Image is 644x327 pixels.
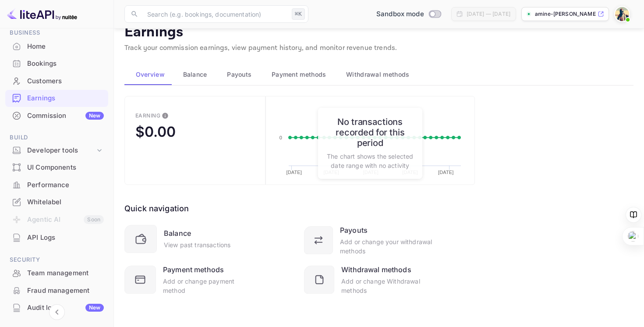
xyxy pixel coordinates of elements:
div: Balance [164,228,191,238]
div: Whitelabel [5,194,108,211]
div: Home [27,42,104,52]
div: Commission [27,111,104,121]
div: Bookings [5,55,108,72]
a: Whitelabel [5,194,108,210]
div: Payment methods [163,264,224,275]
span: Payouts [227,69,251,80]
span: Build [5,133,108,142]
div: Fraud management [5,282,108,299]
img: Amine Saoudi-Hassani [615,7,629,21]
span: Sandbox mode [376,9,424,19]
div: Customers [5,73,108,90]
div: Earning [135,112,160,119]
div: API Logs [5,229,108,246]
div: CommissionNew [5,107,108,124]
div: New [85,304,104,312]
h6: No transactions recorded for this period [327,117,414,148]
img: LiteAPI logo [7,7,77,21]
div: Customers [27,76,104,86]
div: Earnings [5,90,108,107]
a: Fraud management [5,282,108,299]
div: ⌘K [292,8,305,20]
text: 0 [279,135,282,140]
p: amine-[PERSON_NAME]-l... [535,10,596,18]
div: Add or change your withdrawal methods [340,237,433,256]
div: Switch to Production mode [373,9,444,19]
div: [DATE] — [DATE] [467,10,510,18]
div: Audit logsNew [5,299,108,316]
a: Earnings [5,90,108,106]
div: scrollable auto tabs example [124,64,633,85]
a: CommissionNew [5,107,108,124]
span: Balance [183,69,207,80]
div: UI Components [27,163,104,173]
a: Customers [5,73,108,89]
div: Earnings [27,93,104,103]
div: Quick navigation [124,203,189,214]
button: This is the amount of confirmed commission that will be paid to you on the next scheduled deposit [158,109,172,123]
a: Performance [5,177,108,193]
div: Audit logs [27,303,104,313]
text: [DATE] [286,170,301,175]
a: Team management [5,265,108,281]
div: Whitelabel [27,197,104,207]
button: Collapse navigation [49,304,65,320]
div: Add or change Withdrawal methods [341,277,433,295]
button: EarningThis is the amount of confirmed commission that will be paid to you on the next scheduled ... [124,96,265,185]
div: Team management [5,265,108,282]
div: Home [5,38,108,55]
span: Business [5,28,108,38]
a: Home [5,38,108,54]
div: Performance [27,180,104,190]
span: Withdrawal methods [346,69,409,80]
a: UI Components [5,159,108,175]
div: Developer tools [27,146,95,156]
a: Audit logsNew [5,299,108,316]
div: Team management [27,268,104,278]
div: Developer tools [5,143,108,158]
div: Withdrawal methods [341,264,411,275]
div: Add or change payment method [163,277,253,295]
text: [DATE] [438,170,453,175]
a: API Logs [5,229,108,245]
p: The chart shows the selected date range with no activity [327,152,414,170]
p: Track your commission earnings, view payment history, and monitor revenue trends. [124,43,633,53]
div: Payouts [340,225,368,235]
span: Overview [136,69,165,80]
div: Fraud management [27,286,104,296]
p: Earnings [124,24,633,41]
div: API Logs [27,233,104,243]
span: Payment methods [272,69,326,80]
div: Performance [5,177,108,194]
div: Bookings [27,59,104,69]
div: View past transactions [164,240,230,249]
div: $0.00 [135,123,176,140]
div: UI Components [5,159,108,176]
input: Search (e.g. bookings, documentation) [142,5,288,23]
div: New [85,112,104,120]
span: Security [5,255,108,265]
a: Bookings [5,55,108,71]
